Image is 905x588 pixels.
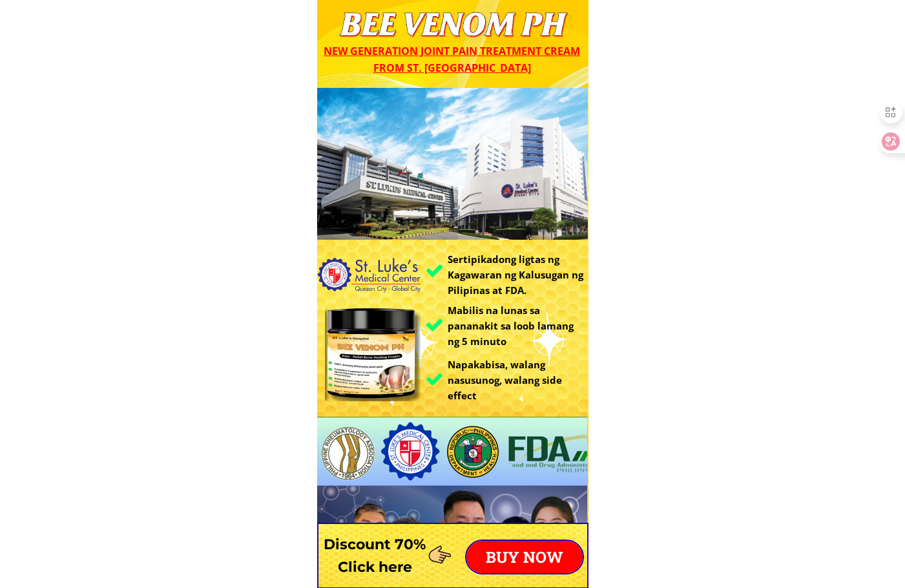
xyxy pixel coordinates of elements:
[317,533,433,578] h3: Discount 70% Click here
[448,251,591,298] h3: Sertipikadong ligtas ng Kagawaran ng Kalusugan ng Pilipinas at FDA.
[448,357,588,403] h3: Napakabisa, walang nasusunog, walang side effect
[466,541,583,573] p: BUY NOW
[324,44,580,75] span: New generation joint pain treatment cream from St. [GEOGRAPHIC_DATA]
[448,302,585,349] h3: Mabilis na lunas sa pananakit sa loob lamang ng 5 minuto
